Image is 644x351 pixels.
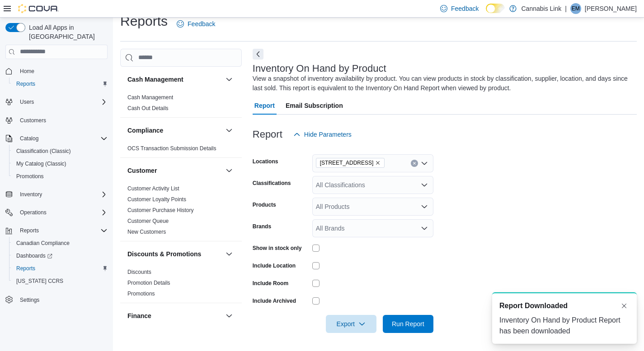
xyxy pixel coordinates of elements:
[127,94,173,101] a: Cash Management
[13,250,56,261] a: Dashboards
[13,238,108,249] span: Canadian Compliance
[16,160,66,167] span: My Catalog (Classic)
[253,280,288,287] label: Include Room
[127,207,194,214] span: Customer Purchase History
[16,207,108,218] span: Operations
[9,145,111,157] button: Classification (Classic)
[326,315,376,333] button: Export
[13,263,39,274] a: Reports
[16,252,52,259] span: Dashboards
[25,23,108,41] span: Load All Apps in [GEOGRAPHIC_DATA]
[16,80,35,88] span: Reports
[16,65,108,77] span: Home
[253,158,278,165] label: Locations
[127,218,169,224] a: Customer Queue
[304,130,352,139] span: Hide Parameters
[127,291,155,297] a: Promotions
[13,79,108,89] span: Reports
[13,171,47,182] a: Promotions
[20,227,39,234] span: Reports
[421,160,428,167] button: Open list of options
[13,171,108,182] span: Promotions
[13,263,108,274] span: Reports
[253,129,282,140] h3: Report
[499,300,630,311] div: Notification
[2,96,111,108] button: Users
[127,207,194,213] a: Customer Purchase History
[16,97,38,107] button: Users
[120,92,242,117] div: Cash Management
[13,276,67,286] a: [US_STATE] CCRS
[127,311,222,320] button: Finance
[16,133,108,144] span: Catalog
[13,79,39,89] a: Reports
[486,4,505,13] input: Dark Mode
[120,267,242,303] div: Discounts & Promotions
[13,158,108,169] span: My Catalog (Classic)
[16,97,108,107] span: Users
[16,295,43,305] a: Settings
[253,63,386,74] h3: Inventory On Hand by Product
[127,280,170,286] a: Promotion Details
[13,238,73,249] a: Canadian Compliance
[16,225,108,236] span: Reports
[224,74,235,85] button: Cash Management
[20,117,46,124] span: Customers
[316,158,385,168] span: 1225 Wonderland Road North
[127,75,183,84] h3: Cash Management
[2,206,111,219] button: Operations
[13,146,108,157] span: Classification (Classic)
[565,3,567,14] p: |
[188,19,215,28] span: Feedback
[9,237,111,249] button: Canadian Compliance
[451,4,479,13] span: Feedback
[16,265,35,272] span: Reports
[224,310,235,321] button: Finance
[16,115,50,126] a: Customers
[127,105,169,112] span: Cash Out Details
[127,166,157,175] h3: Customer
[120,183,242,241] div: Customer
[392,319,424,328] span: Run Report
[127,185,179,192] span: Customer Activity List
[127,94,173,101] span: Cash Management
[253,49,263,60] button: Next
[13,250,108,261] span: Dashboards
[224,165,235,176] button: Customer
[570,3,581,14] div: Eric Moores
[127,196,186,203] a: Customer Loyalty Points
[18,4,59,13] img: Cova
[16,66,38,77] a: Home
[421,203,428,210] button: Open list of options
[499,315,630,337] div: Inventory On Hand by Product Report has been downloaded
[9,78,111,90] button: Reports
[127,217,169,225] span: Customer Queue
[16,189,46,200] button: Inventory
[16,173,44,180] span: Promotions
[127,145,216,152] a: OCS Transaction Submission Details
[13,158,70,169] a: My Catalog (Classic)
[421,225,428,232] button: Open list of options
[20,296,39,304] span: Settings
[253,223,271,230] label: Brands
[2,224,111,237] button: Reports
[120,12,168,30] h1: Reports
[9,157,111,170] button: My Catalog (Classic)
[127,268,151,276] span: Discounts
[127,228,166,236] span: New Customers
[499,300,568,311] span: Report Downloaded
[20,98,34,106] span: Users
[127,75,222,84] button: Cash Management
[290,125,355,143] button: Hide Parameters
[572,3,580,14] span: EM
[127,105,169,111] a: Cash Out Details
[383,315,433,333] button: Run Report
[421,181,428,189] button: Open list of options
[16,148,71,155] span: Classification (Classic)
[9,170,111,183] button: Promotions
